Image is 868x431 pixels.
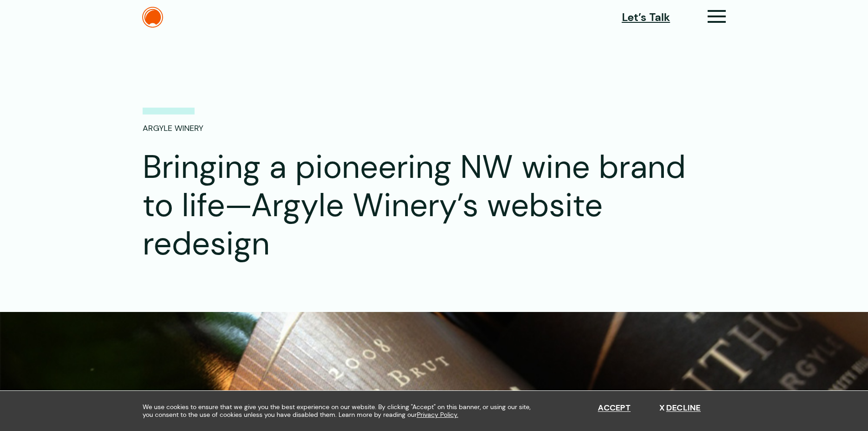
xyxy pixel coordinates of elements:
[417,411,458,419] a: Privacy Policy.
[143,403,539,419] span: We use cookies to ensure that we give you the best experience on our website. By clicking "Accept...
[598,403,631,413] button: Accept
[659,403,701,413] button: Decline
[142,7,163,28] img: The Daylight Studio Logo
[143,148,697,263] h1: Bringing a pioneering NW wine brand to life—Argyle Winery’s website redesign
[143,108,203,135] p: Argyle Winery
[622,9,670,26] a: Let’s Talk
